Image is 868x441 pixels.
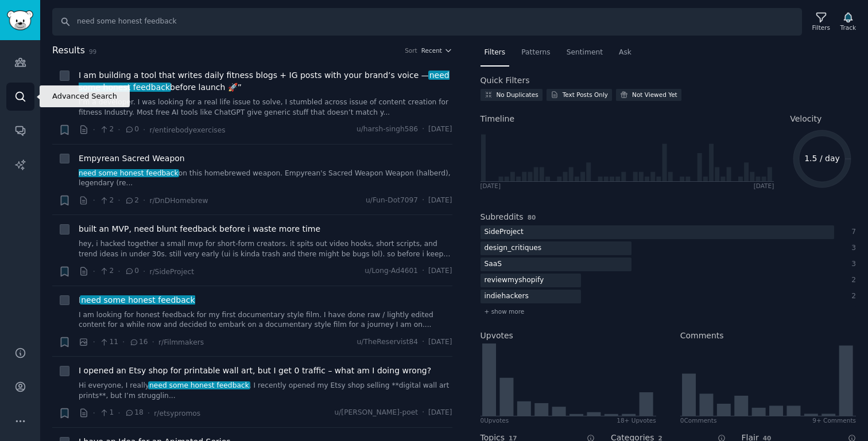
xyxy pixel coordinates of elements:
span: · [148,407,150,419]
span: need some honest feedback [77,169,179,177]
span: · [118,194,120,206]
span: 2 [99,124,114,135]
div: Track [840,24,856,32]
span: 2 [99,266,114,276]
a: I opened an Etsy shop for printable wall art, but I get 0 traffic – what am I doing wrong? [79,365,431,377]
div: SaaS [480,257,506,272]
a: Empyrean Sacred Weapon [79,153,185,165]
span: · [93,124,95,136]
div: 0 Upvote s [480,416,509,424]
span: · [143,194,145,206]
span: u/[PERSON_NAME]-poet [334,408,418,418]
span: · [118,266,120,278]
div: 3 [846,243,857,253]
div: Sort [405,46,417,54]
span: Recent [421,46,442,54]
h2: Upvotes [480,330,513,342]
div: SideProject [480,225,528,240]
span: 16 [129,337,148,348]
span: u/Long-Ad4601 [365,266,418,276]
span: 18 [125,408,144,418]
div: [DATE] [480,182,501,190]
button: Track [836,10,860,34]
span: r/SideProject [149,268,194,276]
span: Timeline [480,113,515,125]
span: Sentiment [567,48,603,58]
span: · [143,266,145,278]
input: Search Keyword [52,8,802,36]
span: 0 [125,124,139,135]
a: I am building a tool that writes daily fitness blogs + IG posts with your brand’s voice —need som... [79,69,452,93]
span: · [93,194,95,206]
span: Patterns [521,48,550,58]
span: + show more [485,307,525,315]
div: 3 [846,259,857,270]
span: I am building a tool that writes daily fitness blogs + IG posts with your brand’s voice — before ... [79,69,452,93]
a: need some honest feedbackon this homebrewed weapon. Empyrean's Sacred Weapon Weapon (halberd), le... [79,169,452,189]
div: 2 [846,291,857,302]
span: [DATE] [428,266,452,276]
span: · [143,124,145,136]
span: 2 [99,196,114,206]
div: 0 Comment s [680,416,717,424]
span: · [422,196,424,206]
div: reviewmyshopify [480,274,548,288]
span: · [422,266,424,276]
div: 7 [846,227,857,237]
span: · [93,407,95,419]
a: built an MVP, need blunt feedback before i waste more time [79,223,320,235]
span: 99 [89,48,96,55]
div: Filters [812,24,830,32]
h2: Quick Filters [480,75,530,87]
span: need some honest feedback [148,381,250,389]
div: [DATE] [754,182,774,190]
span: u/Fun-Dot7097 [366,196,418,206]
span: Ask [619,48,631,58]
span: 2 [125,196,139,206]
span: · [422,408,424,418]
span: u/harsh-singh586 [356,124,418,135]
span: · [422,337,424,348]
span: I [79,294,195,306]
span: [DATE] [428,196,452,206]
span: r/Filmmakers [158,338,204,346]
span: · [118,124,120,136]
h2: Subreddits [480,211,524,223]
span: u/TheReservist84 [357,337,418,348]
div: 2 [846,275,857,286]
span: · [422,124,424,135]
div: 18+ Upvotes [617,416,656,424]
span: 11 [99,337,118,348]
span: · [93,266,95,278]
span: r/entirebodyexercises [149,126,225,134]
a: hey, i hacked together a small mvp for short-form creators. it spits out video hooks, short scrip... [79,239,452,259]
span: 80 [528,214,536,221]
h2: Comments [680,330,724,342]
span: · [152,336,154,348]
span: · [122,336,125,348]
span: 0 [125,266,139,276]
span: r/etsypromos [154,409,200,417]
span: · [118,407,120,419]
div: design_critiques [480,241,546,256]
span: 1 [99,408,114,418]
div: Text Posts Only [563,91,608,99]
span: [DATE] [428,124,452,135]
div: Not Viewed Yet [632,91,677,99]
a: I am looking for honest feedback for my first documentary style film. I have done raw / lightly e... [79,310,452,330]
img: GummySearch logo [7,10,33,30]
button: Recent [421,46,452,54]
div: No Duplicates [497,91,538,99]
span: · [93,336,95,348]
text: 1.5 / day [804,154,840,163]
span: [DATE] [428,337,452,348]
div: 9+ Comments [812,416,856,424]
a: Hi everyone, I reallyneed some honest feedback. I recently opened my Etsy shop selling **digital ... [79,381,452,401]
a: I’m a developer. I was looking for a real life issue to solve, I stumbled across issue of content... [79,97,452,118]
div: indiehackers [480,290,533,304]
span: r/DnDHomebrew [149,197,208,205]
span: [DATE] [428,408,452,418]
